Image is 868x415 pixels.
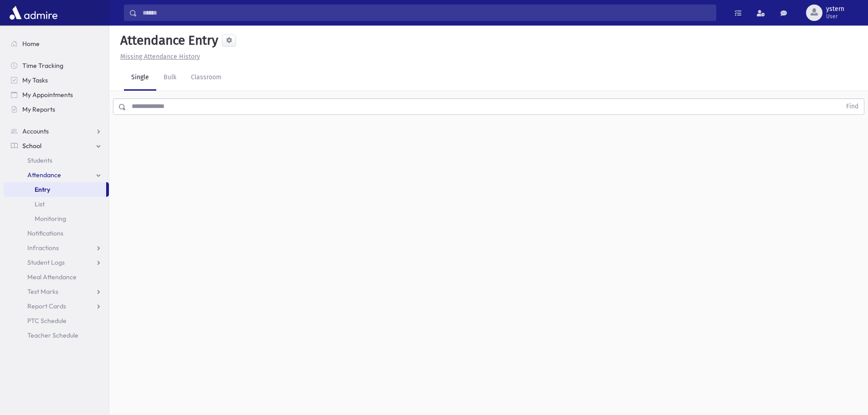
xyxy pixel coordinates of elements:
[4,299,109,313] a: Report Cards
[4,73,109,87] a: My Tasks
[35,185,50,194] span: Entry
[184,65,229,91] a: Classroom
[27,287,58,296] span: Test Marks
[4,168,109,182] a: Attendance
[4,328,109,343] a: Teacher Schedule
[27,171,61,179] span: Attendance
[4,241,109,255] a: Infractions
[22,61,63,70] span: Time Tracking
[27,317,67,325] span: PTC Schedule
[22,105,55,113] span: My Reports
[27,156,52,164] span: Students
[4,313,109,328] a: PTC Schedule
[27,258,65,266] span: Student Logs
[27,302,66,310] span: Report Cards
[4,153,109,168] a: Students
[4,284,109,299] a: Test Marks
[22,127,49,135] span: Accounts
[27,273,77,281] span: Meal Attendance
[4,211,109,226] a: Monitoring
[22,142,41,150] span: School
[124,65,156,91] a: Single
[22,91,73,99] span: My Appointments
[4,255,109,270] a: Student Logs
[35,200,45,208] span: List
[137,5,716,21] input: Search
[4,36,109,51] a: Home
[27,331,78,339] span: Teacher Schedule
[27,229,63,237] span: Notifications
[4,124,109,138] a: Accounts
[27,244,59,252] span: Infractions
[826,13,844,20] span: User
[22,76,48,84] span: My Tasks
[120,53,200,61] u: Missing Attendance History
[4,87,109,102] a: My Appointments
[35,215,66,223] span: Monitoring
[4,182,106,197] a: Entry
[22,40,40,48] span: Home
[117,33,218,48] h5: Attendance Entry
[4,102,109,117] a: My Reports
[4,270,109,284] a: Meal Attendance
[156,65,184,91] a: Bulk
[4,226,109,241] a: Notifications
[4,197,109,211] a: List
[4,58,109,73] a: Time Tracking
[117,53,200,61] a: Missing Attendance History
[4,138,109,153] a: School
[7,4,60,22] img: AdmirePro
[841,99,864,114] button: Find
[826,5,844,13] span: ystern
